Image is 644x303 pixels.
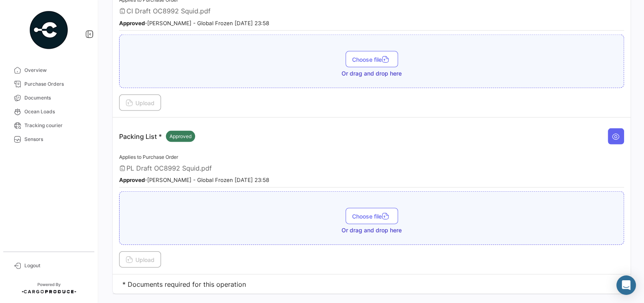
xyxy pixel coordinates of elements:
b: Approved [119,177,145,183]
span: Upload [126,256,154,263]
button: Upload [119,95,161,111]
a: Ocean Loads [7,105,91,119]
b: Approved [119,20,145,26]
small: - [PERSON_NAME] - Global Frozen [DATE] 23:58 [119,20,269,26]
td: * Documents required for this operation [113,275,631,294]
span: Sensors [24,136,88,143]
span: Upload [126,100,154,106]
div: Abrir Intercom Messenger [616,275,636,295]
span: Or drag and drop here [342,226,402,234]
span: Purchase Orders [24,80,88,88]
small: - [PERSON_NAME] - Global Frozen [DATE] 23:58 [119,177,269,183]
p: Packing List * [119,131,195,142]
span: Tracking courier [24,122,88,129]
span: Or drag and drop here [342,69,402,78]
a: Overview [7,63,91,77]
a: Tracking courier [7,119,91,132]
span: Overview [24,67,88,74]
button: Choose file [346,208,398,224]
span: Choose file [352,213,392,220]
a: Sensors [7,132,91,146]
span: Ocean Loads [24,108,88,115]
span: CI Draft OC8992 Squid.pdf [126,7,211,15]
span: Choose file [352,56,392,63]
a: Documents [7,91,91,105]
span: Applies to Purchase Order [119,154,178,160]
img: powered-by.png [28,10,69,50]
span: PL Draft OC8992 Squid.pdf [126,164,212,172]
a: Purchase Orders [7,77,91,91]
span: Documents [24,94,88,102]
span: Approved [170,133,191,140]
button: Choose file [346,51,398,67]
button: Upload [119,251,161,268]
span: Logout [24,262,88,269]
